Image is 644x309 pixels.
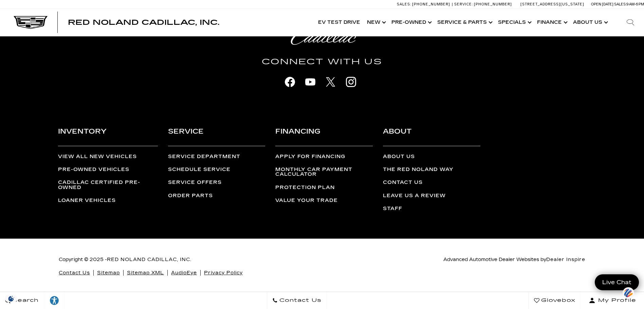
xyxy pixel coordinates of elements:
[383,193,446,199] a: Leave Us a Review
[617,9,644,36] div: Search
[267,292,327,309] a: Contact Us
[454,2,473,6] span: Service:
[14,16,48,29] img: Cadillac Dark Logo with Cadillac White Text
[397,2,452,6] a: Sales: [PHONE_NUMBER]
[546,257,585,262] a: Dealer Inspire
[127,270,164,276] a: Sitemap XML
[539,296,575,305] span: Glovebox
[68,18,219,27] span: Red Noland Cadillac, Inc.
[168,179,222,185] a: Service Offers
[581,292,644,309] button: Open user profile menu
[412,2,450,6] span: [PHONE_NUMBER]
[434,9,495,36] a: Service & Parts
[302,73,319,90] a: youtube
[534,9,570,36] a: Finance
[520,2,584,6] a: [STREET_ADDRESS][US_STATE]
[383,126,480,146] h3: About
[103,56,541,68] h4: Connect With Us
[97,270,120,276] a: Sitemap
[281,73,298,90] a: facebook
[68,19,219,26] a: Red Noland Cadillac, Inc.
[315,9,364,36] a: EV Test Drive
[59,270,90,276] a: Contact Us
[595,274,639,290] a: Live Chat
[474,2,512,6] span: [PHONE_NUMBER]
[107,257,191,262] a: Red Noland Cadillac, Inc.
[626,2,644,6] span: 9 AM-6 PM
[275,154,345,159] a: Apply for Financing
[168,193,213,199] a: Order Parts
[383,154,415,159] a: About Us
[58,154,137,159] a: View All New Vehicles
[275,185,335,190] a: Protection Plan
[58,167,129,172] a: Pre-Owned Vehicles
[383,206,402,211] a: Staff
[168,167,231,172] a: Schedule Service
[204,270,243,276] a: Privacy Policy
[44,292,65,309] a: Explore your accessibility options
[278,296,321,305] span: Contact Us
[3,295,19,302] section: Click to Open Cookie Consent Modal
[452,2,514,6] a: Service: [PHONE_NUMBER]
[383,167,454,172] a: The Red Noland Way
[343,73,360,90] a: instagram
[171,270,197,276] a: AudioEye
[59,255,317,264] p: Copyright © 2025 -
[443,257,585,262] span: Advanced Automotive Dealer Websites by
[44,295,65,306] div: Explore your accessibility options
[168,154,240,159] a: Service Department
[623,287,634,299] img: svg+xml;base64,PHN2ZyB3aWR0aD0iNDQiIGhlaWdodD0iNDQiIHZpZXdCb3g9IjAgMCA0NCA0NCIgZmlsbD0ibm9uZSIgeG...
[599,278,635,286] span: Live Chat
[614,2,626,6] span: Sales:
[322,73,339,90] a: X
[364,9,388,36] a: New
[3,295,19,302] img: Opt-Out Icon
[168,126,265,146] h3: Service
[275,167,352,177] a: Monthly Car Payment Calculator
[383,179,423,185] a: Contact Us
[58,179,140,190] a: Cadillac Certified Pre-Owned
[275,198,338,203] a: Value Your Trade
[275,126,373,146] h3: Financing
[388,9,434,36] a: Pre-Owned
[570,9,610,36] a: About Us
[591,2,613,6] span: Open [DATE]
[11,296,39,305] span: Search
[595,296,636,305] span: My Profile
[58,198,116,203] a: Loaner Vehicles
[495,9,534,36] a: Specials
[58,126,158,146] h3: Inventory
[529,292,581,309] a: Glovebox
[397,2,411,6] span: Sales:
